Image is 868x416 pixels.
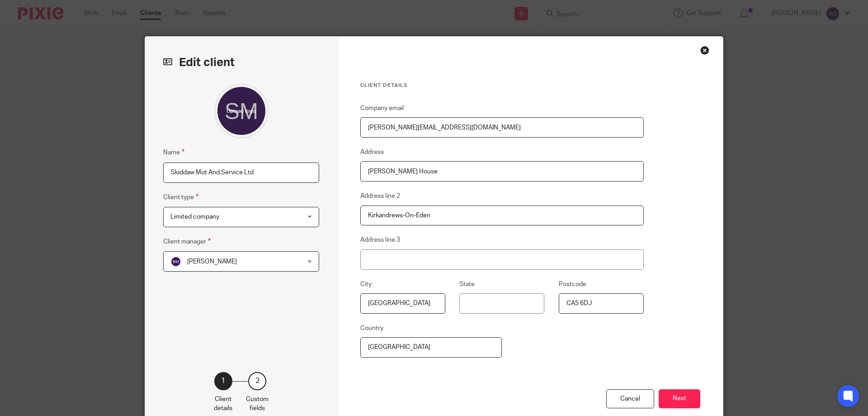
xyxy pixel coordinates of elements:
img: svg%3E [170,256,181,267]
label: Address line 2 [360,191,400,201]
p: Client details [214,395,232,413]
label: State [459,280,475,289]
label: Postcode [559,280,586,289]
h2: Edit client [163,55,319,70]
label: Name [163,147,184,158]
label: Client manager [163,236,211,247]
p: Custom fields [246,395,269,413]
label: City [360,280,372,289]
button: Next [659,389,700,409]
div: 1 [214,372,232,390]
label: Address [360,148,384,157]
div: Close this dialog window [700,46,709,55]
div: 2 [248,372,266,390]
label: Client type [163,192,198,202]
label: Country [360,324,383,333]
span: Limited company [170,214,219,220]
label: Company email [360,104,404,113]
div: Cancel [606,389,654,409]
label: Address line 3 [360,235,400,244]
span: [PERSON_NAME] [187,258,237,265]
h3: Client details [360,82,644,89]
